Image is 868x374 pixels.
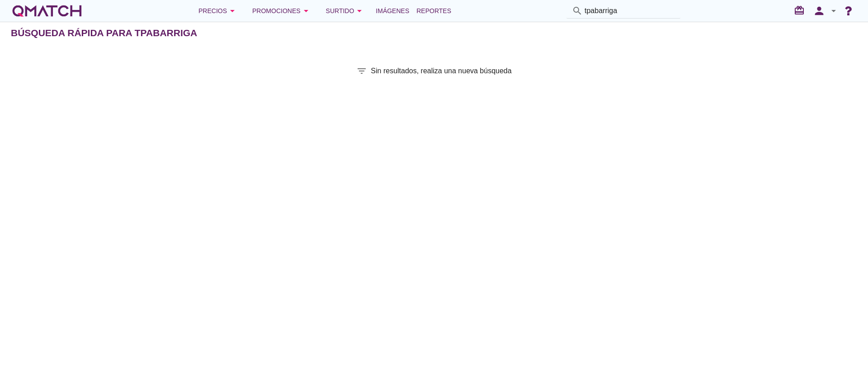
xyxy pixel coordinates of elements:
i: arrow_drop_down [227,5,238,16]
div: Surtido [326,5,365,16]
i: arrow_drop_down [354,5,365,16]
a: Reportes [413,2,455,20]
a: white-qmatch-logo [11,2,83,20]
a: Imágenes [372,2,413,20]
i: person [810,5,828,17]
span: Imágenes [376,5,409,16]
h2: Búsqueda rápida para tpabarriga [11,26,197,40]
i: redeem [794,5,808,16]
span: Sin resultados, realiza una nueva búsqueda [371,66,511,76]
i: filter_list [356,66,367,76]
button: Surtido [319,2,373,20]
div: Precios [198,5,238,16]
i: search [572,5,583,16]
input: Buscar productos [585,4,675,18]
span: Reportes [416,5,451,16]
div: Promociones [252,5,311,16]
button: Promociones [245,2,319,20]
button: Precios [191,2,245,20]
i: arrow_drop_down [301,5,311,16]
i: arrow_drop_down [828,5,839,16]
